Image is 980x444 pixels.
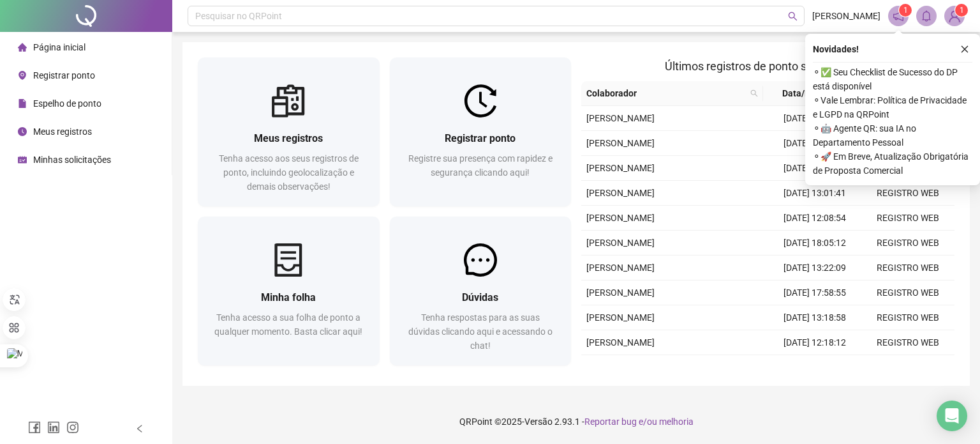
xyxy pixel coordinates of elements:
span: [PERSON_NAME] [586,312,655,323]
span: [PERSON_NAME] [586,213,655,223]
span: 1 [903,6,908,15]
span: instagram [66,421,79,434]
span: Meus registros [254,132,323,144]
span: 1 [960,6,964,15]
a: DúvidasTenha respostas para as suas dúvidas clicando aqui e acessando o chat! [390,217,572,365]
span: ⚬ 🤖 Agente QR: sua IA no Departamento Pessoal [813,121,972,149]
td: [DATE] 13:07:43 [768,106,861,131]
span: home [18,43,27,52]
span: Página inicial [33,42,85,52]
span: Registre sua presença com rapidez e segurança clicando aqui! [408,153,553,178]
td: [DATE] 13:18:58 [768,305,861,330]
span: file [18,99,27,108]
th: Data/Hora [763,81,854,106]
td: REGISTRO WEB [861,256,954,280]
span: close [960,45,969,54]
span: facebook [28,421,41,434]
a: Meus registrosTenha acesso aos seus registros de ponto, incluindo geolocalização e demais observa... [198,57,380,206]
span: Registrar ponto [33,70,95,80]
td: [DATE] 12:08:54 [768,206,861,231]
sup: 1 [899,4,912,17]
td: REGISTRO WEB [861,355,954,380]
span: ⚬ Vale Lembrar: Política de Privacidade e LGPD na QRPoint [813,93,972,121]
span: ⚬ ✅ Seu Checklist de Sucesso do DP está disponível [813,65,972,93]
span: schedule [18,155,27,164]
span: Tenha acesso aos seus registros de ponto, incluindo geolocalização e demais observações! [219,153,359,192]
td: REGISTRO WEB [861,231,954,256]
td: [DATE] 18:05:12 [768,231,861,256]
span: Meus registros [33,126,92,137]
span: linkedin [47,421,60,434]
span: Colaborador [586,86,745,100]
span: Dúvidas [462,291,498,303]
footer: QRPoint © 2025 - 2.93.1 - [172,399,980,444]
span: Data/Hora [768,86,838,100]
span: search [788,11,798,21]
span: Versão [524,417,553,427]
td: [DATE] 12:18:12 [768,330,861,355]
td: REGISTRO WEB [861,280,954,305]
span: [PERSON_NAME] [586,337,655,348]
span: [PERSON_NAME] [812,9,880,23]
span: Novidades ! [813,42,859,56]
span: ⚬ 🚀 Em Breve, Atualização Obrigatória de Proposta Comercial [813,149,972,178]
td: REGISTRO WEB [861,181,954,206]
a: Registrar pontoRegistre sua presença com rapidez e segurança clicando aqui! [390,57,572,206]
span: Registrar ponto [445,132,516,144]
span: Minhas solicitações [33,155,111,165]
span: [PERSON_NAME] [586,188,655,198]
span: search [750,89,758,97]
img: 83973 [945,6,964,26]
td: [DATE] 13:22:09 [768,256,861,280]
span: [PERSON_NAME] [586,138,655,148]
span: Espelho de ponto [33,98,101,109]
span: clock-circle [18,127,27,136]
span: [PERSON_NAME] [586,287,655,298]
span: Reportar bug e/ou melhoria [584,417,694,427]
span: search [748,84,761,103]
td: REGISTRO WEB [861,305,954,330]
a: Minha folhaTenha acesso a sua folha de ponto a qualquer momento. Basta clicar aqui! [198,217,380,365]
td: [DATE] 13:01:41 [768,181,861,206]
span: bell [921,10,932,22]
span: [PERSON_NAME] [586,163,655,173]
td: REGISTRO WEB [861,330,954,355]
span: [PERSON_NAME] [586,238,655,248]
span: Minha folha [261,291,316,303]
td: [DATE] 17:58:55 [768,280,861,305]
span: [PERSON_NAME] [586,113,655,123]
td: [DATE] 18:23:21 [768,156,861,181]
span: notification [893,10,904,22]
td: [DATE] 12:18:25 [768,131,861,156]
td: REGISTRO WEB [861,206,954,231]
span: Tenha respostas para as suas dúvidas clicando aqui e acessando o chat! [408,312,553,351]
span: [PERSON_NAME] [586,263,655,273]
sup: Atualize o seu contato no menu Meus Dados [955,4,968,17]
td: [DATE] 13:05:29 [768,355,861,380]
span: Tenha acesso a sua folha de ponto a qualquer momento. Basta clicar aqui! [214,312,362,337]
div: Open Intercom Messenger [937,401,967,431]
span: Últimos registros de ponto sincronizados [665,59,871,73]
span: environment [18,71,27,80]
span: left [135,424,144,433]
